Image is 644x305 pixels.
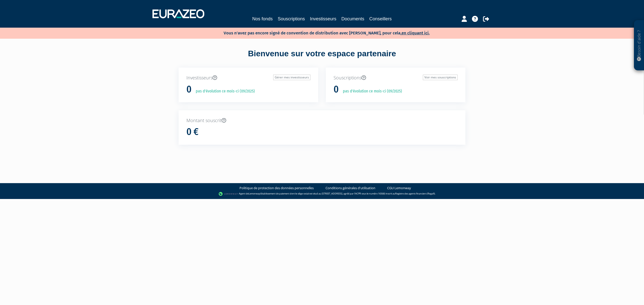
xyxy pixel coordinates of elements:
p: Besoin d'aide ? [636,23,642,68]
a: Conditions générales d'utilisation [326,186,375,190]
p: Vous n'avez pas encore signé de convention de distribution avec [PERSON_NAME], pour cela, [209,29,430,36]
a: Voir mes souscriptions [423,75,458,80]
h1: 0 [186,84,191,95]
a: Registre des agents financiers (Regafi) [395,192,435,195]
a: CGU Lemonway [387,186,411,190]
h1: 0 [334,84,339,95]
a: Souscriptions [278,15,305,22]
div: - Agent de (établissement de paiement dont le siège social est situé au [STREET_ADDRESS], agréé p... [5,191,639,196]
a: Conseillers [369,15,392,22]
p: pas d'évolution ce mois-ci (09/2025) [192,88,255,94]
a: en cliquant ici. [401,30,430,36]
a: Nos fonds [252,15,273,22]
p: Investisseurs [186,75,310,81]
a: Investisseurs [310,15,336,22]
div: Bienvenue sur votre espace partenaire [175,48,469,68]
p: pas d'évolution ce mois-ci (09/2025) [339,88,402,94]
a: Documents [341,15,364,22]
h1: 0 € [186,127,198,137]
a: Lemonway [249,192,260,195]
p: Montant souscrit [186,117,458,124]
img: logo-lemonway.png [219,191,238,196]
a: Gérer mes investisseurs [273,75,310,80]
img: 1732889491-logotype_eurazeo_blanc_rvb.png [152,9,204,18]
p: Souscriptions [334,75,458,81]
a: Politique de protection des données personnelles [239,186,314,190]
